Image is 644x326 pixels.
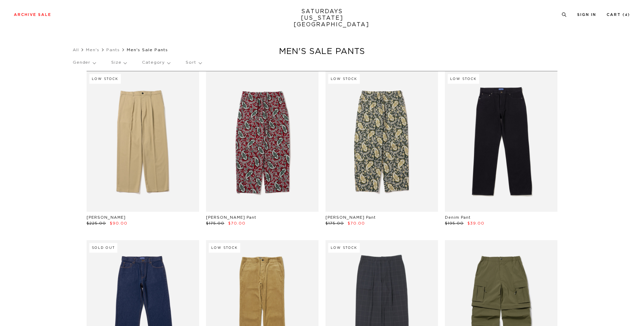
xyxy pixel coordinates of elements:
a: Pants [106,48,120,52]
a: [PERSON_NAME] Pant [206,216,256,219]
a: Sign In [577,13,596,17]
a: [PERSON_NAME] Pant [325,216,376,219]
a: All [73,48,79,52]
span: $175.00 [325,221,344,225]
a: Men's [86,48,99,52]
span: $70.00 [348,221,365,225]
div: Low Stock [448,74,479,84]
small: 4 [625,13,628,17]
div: Low Stock [89,74,121,84]
div: Low Stock [209,243,240,253]
a: Archive Sale [14,13,51,17]
span: Men's Sale Pants [127,48,168,52]
a: Denim Pant [445,216,471,219]
p: Gender [73,55,96,71]
p: Size [111,55,126,71]
a: SATURDAYS[US_STATE][GEOGRAPHIC_DATA] [294,8,351,28]
a: Cart (4) [607,13,630,17]
a: [PERSON_NAME] [87,216,126,219]
span: $175.00 [206,221,224,225]
p: Category [142,55,170,71]
p: Sort [186,55,201,71]
div: Low Stock [328,74,360,84]
div: Low Stock [328,243,360,253]
div: Sold Out [89,243,117,253]
span: $70.00 [228,221,245,225]
span: $39.00 [467,221,484,225]
span: $195.00 [445,221,464,225]
span: $90.00 [110,221,127,225]
span: $225.00 [87,221,106,225]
